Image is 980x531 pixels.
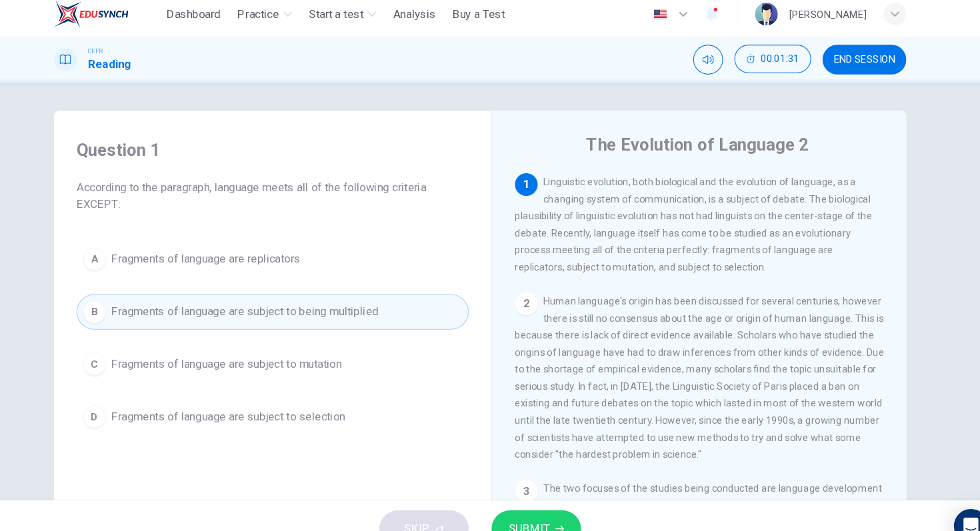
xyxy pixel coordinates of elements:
div: 2 [523,282,544,304]
div: C [117,339,139,360]
span: Human language's origin has been discussed for several centuries, however there is still no conse... [523,285,869,440]
button: Start a test [324,9,398,33]
div: Open Intercom Messenger [935,486,967,518]
div: D [117,388,139,410]
button: AFragments of language are replicators [111,235,479,268]
span: Dashboard [196,13,247,29]
span: SUBMIT [517,495,555,514]
img: Profile picture [748,11,769,32]
div: Hide [729,50,801,78]
button: DFragments of language are subject to selection [111,382,479,416]
span: Buy a Test [465,13,513,29]
div: Mute [690,50,718,78]
h1: Reading [122,61,163,77]
div: 3 [523,458,544,480]
span: Fragments of language are subject to mutation [144,342,360,358]
span: Fragments of language are subject to selection [144,391,363,407]
img: en [651,17,667,27]
button: Practice [257,9,319,33]
button: Analysis [403,9,454,33]
h4: Question 1 [111,139,479,160]
button: Dashboard [191,9,252,33]
div: B [117,290,139,311]
a: ELTC logo [90,8,191,35]
button: CFragments of language are subject to mutation [111,333,479,366]
div: [PERSON_NAME] [780,13,853,29]
button: END SESSION [811,50,890,78]
button: Buy a Test [459,9,519,33]
div: 1 [523,171,544,192]
button: BFragments of language are subject to being multiplied [111,284,479,317]
span: Fragments of language are replicators [144,243,321,259]
span: Start a test [329,13,381,29]
button: SUBMIT [501,487,585,522]
span: Analysis [409,13,449,29]
span: END SESSION [822,59,879,69]
button: 00:01:31 [729,50,801,77]
span: According to the paragraph, language meets all of the following criteria EXCEPT: [111,176,479,208]
span: CEFR [122,51,136,61]
span: Linguistic evolution, both biological and the evolution of language, as a changing system of comm... [523,173,858,264]
span: Fragments of language are subject to being multiplied [144,292,395,308]
span: Practice [263,13,301,29]
div: A [117,241,139,262]
h4: The Evolution of Language 2 [590,133,799,155]
img: ELTC logo [90,8,160,35]
span: 00:01:31 [753,58,789,69]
